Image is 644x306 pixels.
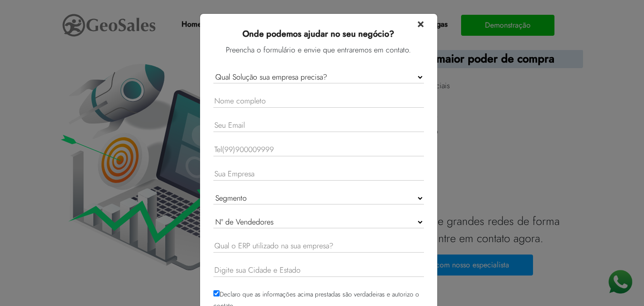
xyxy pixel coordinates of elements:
input: Digite sua Cidade e Estado [213,264,424,277]
input: Nome completo [213,95,424,108]
input: Sua Empresa [213,168,424,181]
input: Seu Email [213,119,424,132]
label: Preencha o formulário e envie que entraremos em contato. [226,44,411,56]
b: Onde podemos ajudar no seu negócio? [242,28,394,40]
span: × [417,15,424,31]
input: Tel(99)900009999 [213,143,424,156]
input: Qual o ERP utilizado na sua empresa? [213,240,424,253]
button: Close [417,18,424,29]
